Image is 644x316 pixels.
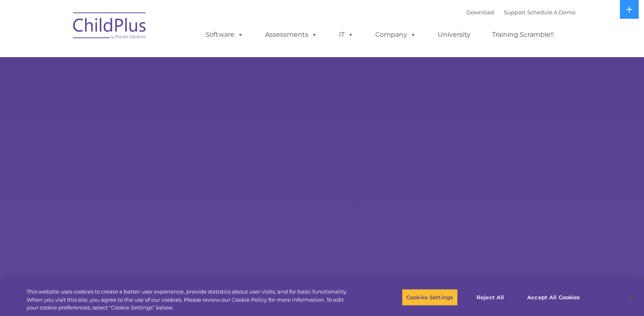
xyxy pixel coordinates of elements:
font: | [466,9,575,16]
a: Schedule A Demo [527,9,575,16]
a: IT [331,27,362,43]
img: ChildPlus by Procare Solutions [69,7,151,47]
button: Cookies Settings [402,289,458,306]
a: University [430,27,479,43]
a: Training Scramble!! [484,27,562,43]
button: Close [622,288,640,306]
button: Accept All Cookies [523,289,584,306]
a: Software [197,27,252,43]
a: Download [466,9,494,16]
a: Company [367,27,424,43]
div: This website uses cookies to create a better user experience, provide statistics about user visit... [27,288,354,312]
a: Assessments [257,27,325,43]
a: Support [504,9,526,16]
button: Reject All [465,289,516,306]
